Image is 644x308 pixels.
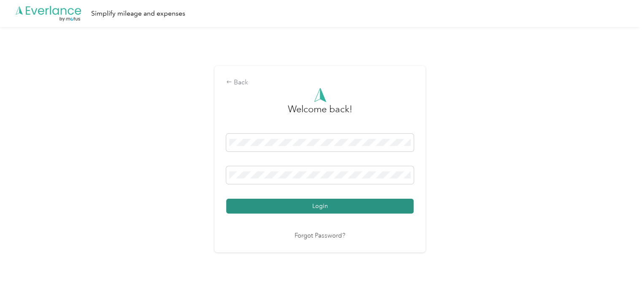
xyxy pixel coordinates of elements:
[295,231,345,241] a: Forgot Password?
[226,78,414,88] div: Back
[226,199,414,213] button: Login
[91,8,185,19] div: Simplify mileage and expenses
[288,102,352,125] h3: greeting
[597,261,644,308] iframe: Everlance-gr Chat Button Frame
